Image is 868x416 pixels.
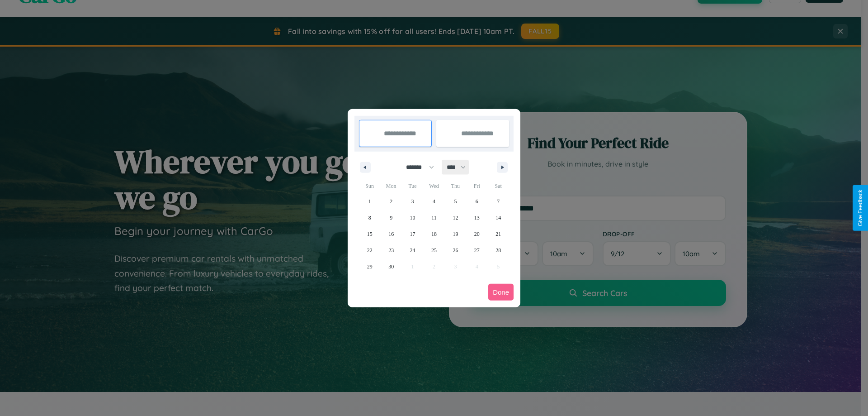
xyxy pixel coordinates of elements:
span: 22 [367,242,373,258]
button: 8 [359,210,380,226]
button: 16 [380,226,401,242]
span: 27 [474,242,480,258]
span: 14 [495,210,501,226]
button: 20 [466,226,487,242]
span: 24 [410,242,415,258]
span: 3 [411,193,414,210]
span: Wed [423,179,444,193]
button: 27 [466,242,487,258]
span: 29 [367,258,373,275]
span: Fri [466,179,487,193]
span: 26 [453,242,458,258]
span: Sat [488,179,509,193]
span: 16 [388,226,394,242]
span: Sun [359,179,380,193]
button: 18 [423,226,444,242]
span: 1 [368,193,371,210]
button: 26 [445,242,466,258]
button: Done [488,284,514,301]
span: 21 [495,226,501,242]
span: 30 [388,258,394,275]
span: 25 [431,242,437,258]
button: 1 [359,193,380,210]
span: 23 [388,242,394,258]
span: 8 [368,210,371,226]
button: 24 [402,242,423,258]
button: 2 [380,193,401,210]
button: 29 [359,258,380,275]
span: 9 [390,210,392,226]
span: 15 [367,226,373,242]
button: 12 [445,210,466,226]
span: 10 [410,210,415,226]
span: 20 [474,226,480,242]
button: 7 [488,193,509,210]
button: 23 [380,242,401,258]
span: 17 [410,226,415,242]
span: 5 [454,193,457,210]
button: 13 [466,210,487,226]
span: 2 [390,193,392,210]
span: 18 [431,226,437,242]
span: 12 [453,210,458,226]
button: 14 [488,210,509,226]
button: 3 [402,193,423,210]
div: Give Feedback [857,190,863,226]
button: 6 [466,193,487,210]
span: 7 [497,193,500,210]
button: 28 [488,242,509,258]
button: 4 [423,193,444,210]
button: 15 [359,226,380,242]
span: 6 [476,193,478,210]
button: 21 [488,226,509,242]
span: 13 [474,210,480,226]
button: 11 [423,210,444,226]
span: 11 [431,210,437,226]
span: Tue [402,179,423,193]
button: 30 [380,258,401,275]
button: 19 [445,226,466,242]
button: 9 [380,210,401,226]
button: 22 [359,242,380,258]
span: 4 [433,193,435,210]
span: Thu [445,179,466,193]
button: 25 [423,242,444,258]
span: 19 [453,226,458,242]
button: 17 [402,226,423,242]
span: Mon [380,179,401,193]
button: 5 [445,193,466,210]
button: 10 [402,210,423,226]
span: 28 [495,242,501,258]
